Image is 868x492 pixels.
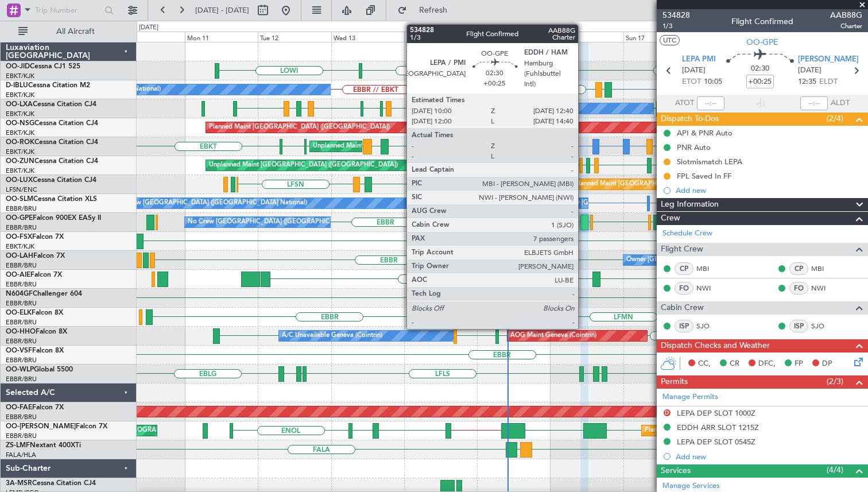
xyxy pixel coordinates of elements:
[209,157,398,174] div: Unplanned Maint [GEOGRAPHIC_DATA] ([GEOGRAPHIC_DATA])
[6,347,64,354] a: OO-VSFFalcon 8X
[677,128,733,138] div: API & PNR Auto
[696,264,722,274] a: MBI
[789,320,808,332] div: ISP
[697,96,724,110] input: --:--
[6,442,81,449] a: ZS-LMFNextant 400XTi
[6,110,34,118] a: EBKT/KJK
[661,243,703,256] span: Flight Crew
[115,195,307,212] div: No Crew [GEOGRAPHIC_DATA] ([GEOGRAPHIC_DATA] National)
[811,264,837,274] a: MBI
[682,54,716,65] span: LEPA PMI
[676,185,862,195] div: Add new
[6,272,62,278] a: OO-AIEFalcon 7X
[827,113,843,125] span: (2/4)
[6,129,34,137] a: EBKT/KJK
[730,358,739,370] span: CR
[795,358,803,370] span: FP
[6,480,32,487] span: 3A-MSR
[6,139,34,146] span: OO-ROK
[626,251,812,269] div: Owner [GEOGRAPHIC_DATA] ([GEOGRAPHIC_DATA] National)
[6,375,37,383] a: EBBR/BRU
[209,119,390,136] div: Planned Maint [GEOGRAPHIC_DATA] ([GEOGRAPHIC_DATA])
[676,452,862,462] div: Add new
[6,166,34,175] a: EBKT/KJK
[6,234,64,241] a: OO-FSXFalcon 7X
[661,113,719,126] span: Dispatch To-Dos
[409,6,458,14] span: Refresh
[282,327,382,344] div: A/C Unavailable Geneva (Cointrin)
[6,196,97,203] a: OO-SLMCessna Citation XLS
[6,366,34,373] span: OO-WLP
[185,32,258,42] div: Mon 11
[827,464,843,476] span: (4/4)
[661,212,680,225] span: Crew
[827,375,843,388] span: (2/3)
[6,177,96,184] a: OO-LUXCessna Citation CJ4
[6,413,37,421] a: EBBR/BRU
[6,356,37,365] a: EBBR/BRU
[6,158,98,165] a: OO-ZUNCessna Citation CJ4
[758,358,776,370] span: DFC,
[661,339,770,352] span: Dispatch Checks and Weather
[677,171,731,181] div: FPL Saved In FF
[675,282,693,295] div: FO
[6,299,37,308] a: EBBR/BRU
[682,76,701,88] span: ETOT
[6,215,101,222] a: OO-GPEFalcon 900EX EASy II
[258,32,331,42] div: Tue 12
[662,21,690,31] span: 1/3
[623,32,696,42] div: Sun 17
[830,21,862,31] span: Charter
[661,375,688,389] span: Permits
[6,177,33,184] span: OO-LUX
[677,423,759,432] div: EDDH ARR SLOT 1215Z
[6,366,73,373] a: OO-WLPGlobal 5500
[704,76,722,88] span: 10:05
[188,214,380,231] div: No Crew [GEOGRAPHIC_DATA] ([GEOGRAPHIC_DATA] National)
[6,139,98,146] a: OO-ROKCessna Citation CJ4
[696,321,722,331] a: SJO
[6,82,90,89] a: D-IBLUCessna Citation M2
[35,2,101,19] input: Trip Number
[6,309,63,316] a: OO-ELKFalcon 8X
[675,320,693,332] div: ISP
[662,481,720,492] a: Manage Services
[789,262,808,275] div: CP
[313,138,498,155] div: Unplanned Maint [GEOGRAPHIC_DATA]-[GEOGRAPHIC_DATA]
[682,65,706,76] span: [DATE]
[6,337,37,346] a: EBBR/BRU
[6,272,30,278] span: OO-AIE
[664,409,671,416] button: D
[645,422,852,439] div: Planned Maint [GEOGRAPHIC_DATA] ([GEOGRAPHIC_DATA] National)
[6,253,33,259] span: OO-LAH
[811,283,837,293] a: NWI
[6,404,64,411] a: OO-FAEFalcon 7X
[6,204,37,213] a: EBBR/BRU
[480,176,594,193] div: No Crew Paris ([GEOGRAPHIC_DATA])
[139,23,158,33] div: [DATE]
[6,242,34,251] a: EBKT/KJK
[822,358,832,370] span: DP
[6,328,67,335] a: OO-HHOFalcon 8X
[6,63,80,70] a: OO-JIDCessna CJ1 525
[404,32,477,42] div: Thu 14
[6,261,37,270] a: EBBR/BRU
[6,423,107,430] a: OO-[PERSON_NAME]Falcon 7X
[575,176,755,193] div: Planned Maint [GEOGRAPHIC_DATA] ([GEOGRAPHIC_DATA])
[6,72,34,80] a: EBKT/KJK
[6,91,34,99] a: EBKT/KJK
[6,480,96,487] a: 3A-MSRCessna Citation CJ4
[746,36,778,48] span: OO-GPE
[551,32,623,42] div: Sat 16
[30,28,121,36] span: All Aircraft
[6,120,98,127] a: OO-NSGCessna Citation CJ4
[6,253,65,259] a: OO-LAHFalcon 7X
[112,32,185,42] div: Sun 10
[798,65,821,76] span: [DATE]
[510,327,596,344] div: AOG Maint Geneva (Cointrin)
[798,76,816,88] span: 12:35
[6,234,32,241] span: OO-FSX
[6,347,32,354] span: OO-VSF
[6,432,37,440] a: EBBR/BRU
[675,98,694,109] span: ATOT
